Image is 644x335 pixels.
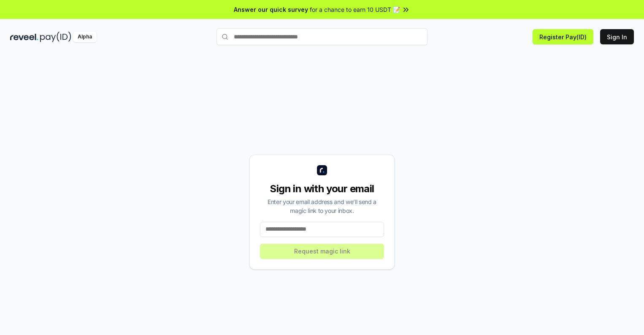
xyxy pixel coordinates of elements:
button: Sign In [600,29,634,44]
div: Enter your email address and we’ll send a magic link to your inbox. [260,197,384,215]
img: logo_small [317,165,327,175]
div: Alpha [73,32,97,42]
img: pay_id [40,32,71,42]
div: Sign in with your email [260,182,384,196]
img: reveel_dark [10,32,38,42]
span: for a chance to earn 10 USDT 📝 [310,5,400,14]
button: Register Pay(ID) [533,29,593,44]
span: Answer our quick survey [234,5,308,14]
